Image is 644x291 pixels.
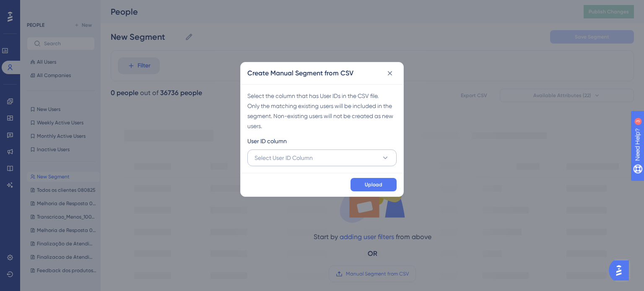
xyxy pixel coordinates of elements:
h2: Create Manual Segment from CSV [247,68,353,78]
div: 3 [58,4,61,11]
span: Select User ID Column [254,153,313,163]
span: User ID column [247,136,287,146]
span: Upload [365,181,382,188]
iframe: UserGuiding AI Assistant Launcher [609,258,634,283]
span: Need Help? [20,2,52,12]
div: Select the column that has User IDs in the CSV file. Only the matching existing users will be inc... [247,91,397,131]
